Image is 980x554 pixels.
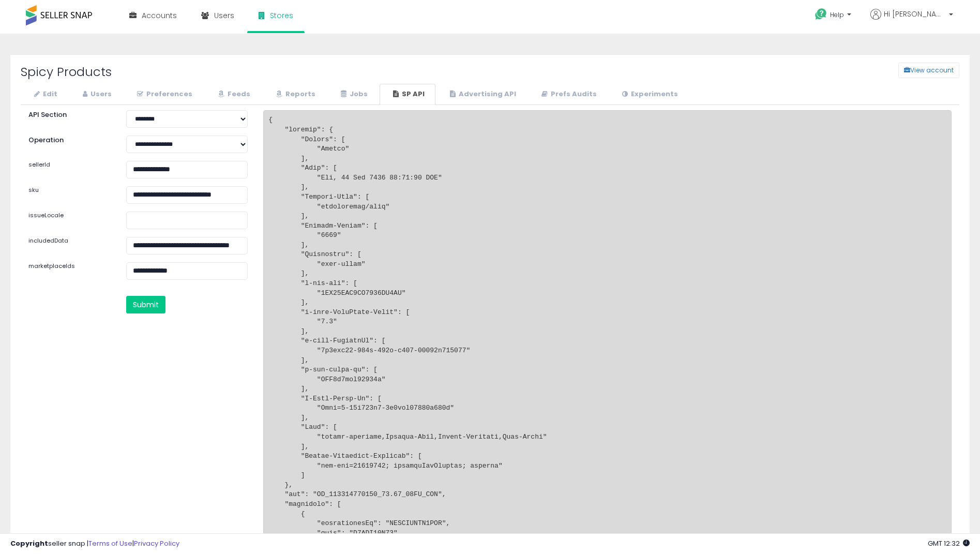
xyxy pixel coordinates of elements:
span: Accounts [142,10,177,21]
label: sku [21,186,118,194]
a: Users [69,84,123,105]
label: Operation [21,136,118,145]
a: Terms of Use [88,538,132,548]
a: Privacy Policy [134,538,179,548]
a: Preferences [124,84,203,105]
span: 2025-09-12 12:32 GMT [928,538,970,548]
strong: Copyright [10,538,48,548]
span: Hi [PERSON_NAME] [884,9,946,19]
span: Help [830,10,844,19]
div: seller snap | | [10,539,179,549]
button: View account [898,63,959,78]
label: API Section [21,110,118,120]
span: Users [214,10,234,21]
a: Experiments [609,84,689,105]
button: Submit [126,296,165,313]
label: sellerId [21,161,118,169]
label: includedData [21,237,118,245]
a: View account [891,63,906,78]
a: SP API [380,84,435,105]
i: Get Help [815,8,827,21]
label: issueLocale [21,212,118,220]
h2: Spicy Products [13,65,411,79]
a: Hi [PERSON_NAME] [870,9,953,32]
a: Prefs Audits [528,84,608,105]
span: Stores [270,10,293,21]
a: Reports [262,84,326,105]
a: Edit [21,84,68,105]
label: marketplaceIds [21,262,118,271]
a: Advertising API [436,84,527,105]
a: Jobs [327,84,379,105]
a: Feeds [204,84,261,105]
